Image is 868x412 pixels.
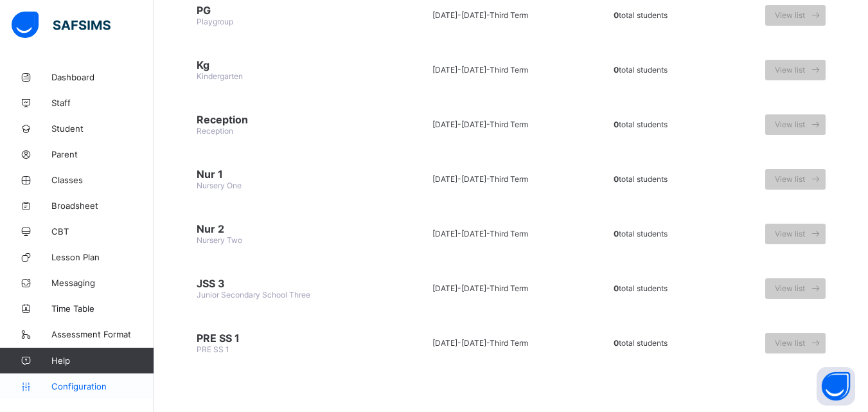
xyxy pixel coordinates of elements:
[614,120,668,129] span: total students
[490,338,528,348] span: Third Term
[197,17,233,26] span: Playgroup
[490,65,528,75] span: Third Term
[432,65,490,75] span: [DATE]-[DATE] -
[197,71,243,81] span: Kindergarten
[197,332,368,345] span: PRE SS 1
[51,329,154,339] span: Assessment Format
[775,283,805,293] span: View list
[432,120,490,129] span: [DATE]-[DATE] -
[197,168,368,181] span: Nur 1
[614,283,668,293] span: total students
[614,338,668,348] span: total students
[614,174,668,184] span: total students
[51,303,154,314] span: Time Table
[614,65,619,75] b: 0
[817,367,855,406] button: Open asap
[197,290,310,300] span: Junior Secondary School Three
[51,252,154,262] span: Lesson Plan
[614,229,668,238] span: total students
[12,12,111,39] img: safsims
[51,175,154,185] span: Classes
[432,283,490,293] span: [DATE]-[DATE] -
[51,98,154,108] span: Staff
[197,277,368,290] span: JSS 3
[614,10,619,20] b: 0
[51,149,154,159] span: Parent
[197,222,368,235] span: Nur 2
[490,120,528,129] span: Third Term
[432,229,490,238] span: [DATE]-[DATE] -
[51,355,154,366] span: Help
[490,229,528,238] span: Third Term
[614,65,668,75] span: total students
[775,229,805,238] span: View list
[775,174,805,184] span: View list
[197,181,242,190] span: Nursery One
[51,123,154,134] span: Student
[614,174,619,184] b: 0
[775,338,805,348] span: View list
[51,226,154,237] span: CBT
[197,4,368,17] span: PG
[775,10,805,20] span: View list
[614,120,619,129] b: 0
[490,10,528,20] span: Third Term
[614,338,619,348] b: 0
[490,283,528,293] span: Third Term
[51,381,154,391] span: Configuration
[614,10,668,20] span: total students
[432,338,490,348] span: [DATE]-[DATE] -
[51,278,154,288] span: Messaging
[51,72,154,82] span: Dashboard
[432,174,490,184] span: [DATE]-[DATE] -
[490,174,528,184] span: Third Term
[775,120,805,129] span: View list
[197,58,368,71] span: Kg
[197,235,242,245] span: Nursery Two
[432,10,490,20] span: [DATE]-[DATE] -
[197,345,229,354] span: PRE SS 1
[197,113,368,126] span: Reception
[51,201,154,211] span: Broadsheet
[775,65,805,75] span: View list
[614,283,619,293] b: 0
[197,126,233,136] span: Reception
[614,229,619,238] b: 0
